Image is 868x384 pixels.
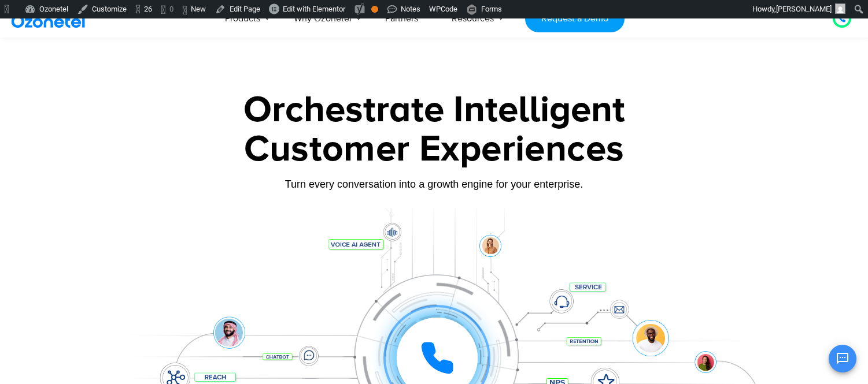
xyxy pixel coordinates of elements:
[73,178,796,191] div: Turn every conversation into a growth engine for your enterprise.
[371,6,378,13] div: OK
[829,345,856,372] button: Open chat
[776,5,832,13] span: [PERSON_NAME]
[73,122,796,177] div: Customer Experiences
[525,5,624,32] a: Request a Demo
[283,5,345,13] span: Edit with Elementor
[73,92,796,129] div: Orchestrate Intelligent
